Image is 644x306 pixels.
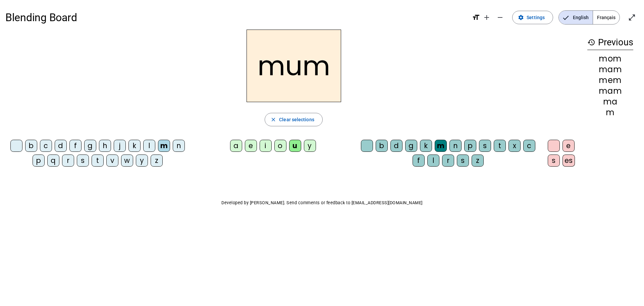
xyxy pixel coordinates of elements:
div: l [143,140,155,152]
div: m [158,140,170,152]
p: Developed by [PERSON_NAME]. Send comments or feedback to [EMAIL_ADDRESS][DOMAIN_NAME] [5,199,639,207]
div: b [25,140,37,152]
div: t [92,155,104,167]
mat-icon: open_in_full [628,13,636,21]
div: t [494,140,506,152]
div: e [245,140,257,152]
div: z [472,155,484,167]
div: j [114,140,126,152]
div: q [47,155,59,167]
div: c [523,140,535,152]
div: f [413,155,425,167]
div: i [260,140,272,152]
button: Enter full screen [625,11,639,24]
div: p [33,155,45,167]
div: n [173,140,185,152]
div: m [587,108,633,117]
mat-icon: add [483,13,491,21]
div: d [55,140,67,152]
div: n [449,140,462,152]
div: z [151,155,163,167]
div: k [128,140,141,152]
div: a [230,140,242,152]
div: s [457,155,469,167]
button: Clear selections [265,113,323,126]
h1: Blending Board [5,7,467,28]
mat-icon: format_size [472,13,480,21]
div: y [136,155,148,167]
div: s [77,155,89,167]
div: s [479,140,491,152]
div: x [508,140,521,152]
div: o [274,140,286,152]
div: p [464,140,476,152]
div: mam [587,65,633,74]
div: y [304,140,316,152]
h2: mum [247,30,341,102]
div: m [435,140,447,152]
div: s [548,155,560,167]
mat-button-toggle-group: Language selection [558,10,620,25]
button: Settings [512,11,553,24]
div: r [442,155,454,167]
div: d [390,140,402,152]
mat-icon: history [587,38,595,46]
div: c [40,140,52,152]
button: Decrease font size [493,11,507,24]
div: mam [587,87,633,95]
div: u [289,140,301,152]
div: f [69,140,82,152]
mat-icon: close [270,117,276,123]
div: w [121,155,133,167]
div: k [420,140,432,152]
mat-icon: settings [518,14,524,20]
div: es [562,155,575,167]
span: Français [593,11,620,24]
div: r [62,155,74,167]
span: English [559,11,593,24]
div: e [562,140,575,152]
span: Clear selections [279,116,314,124]
div: l [427,155,439,167]
div: g [84,140,96,152]
div: h [99,140,111,152]
div: ma [587,98,633,106]
div: g [405,140,417,152]
button: Increase font size [480,11,493,24]
h3: Previous [587,35,633,50]
div: b [376,140,388,152]
mat-icon: remove [496,13,504,21]
div: v [106,155,118,167]
div: mom [587,55,633,63]
span: Settings [527,13,545,21]
div: mem [587,76,633,84]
